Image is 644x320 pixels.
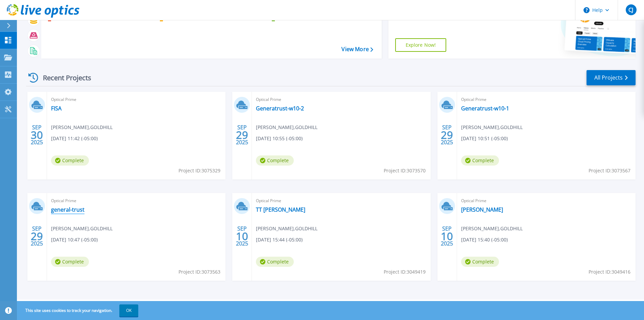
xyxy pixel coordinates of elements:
[256,206,305,213] a: TT [PERSON_NAME]
[461,155,499,166] span: Complete
[51,257,89,267] span: Complete
[395,38,447,52] a: Explore Now!
[461,96,631,103] span: Optical Prime
[384,167,426,174] span: Project ID: 3073570
[256,135,303,142] span: [DATE] 10:55 (-05:00)
[51,155,89,166] span: Complete
[256,197,426,205] span: Optical Prime
[628,7,633,13] span: CJ
[51,105,62,112] a: FISA
[461,257,499,267] span: Complete
[256,225,317,232] span: [PERSON_NAME] , GOLDHILL
[461,206,503,213] a: [PERSON_NAME]
[441,233,453,239] span: 10
[30,224,43,249] div: SEP 2025
[236,132,248,138] span: 29
[51,135,98,142] span: [DATE] 11:42 (-05:00)
[256,155,294,166] span: Complete
[589,268,630,276] span: Project ID: 3049416
[461,105,509,112] a: Generatrust-w10-1
[236,123,248,147] div: SEP 2025
[384,268,426,276] span: Project ID: 3049419
[31,233,43,239] span: 29
[461,197,631,205] span: Optical Prime
[461,124,523,131] span: [PERSON_NAME] , GOLDHILL
[51,225,113,232] span: [PERSON_NAME] , GOLDHILL
[589,167,630,174] span: Project ID: 3073567
[119,304,138,317] button: OK
[51,206,85,213] a: general-trust
[256,236,303,243] span: [DATE] 15:44 (-05:00)
[461,225,523,232] span: [PERSON_NAME] , GOLDHILL
[256,257,294,267] span: Complete
[51,124,113,131] span: [PERSON_NAME] , GOLDHILL
[256,96,426,103] span: Optical Prime
[178,167,220,174] span: Project ID: 3075329
[26,69,100,86] div: Recent Projects
[256,105,304,112] a: Generatrust-w10-2
[51,96,221,103] span: Optical Prime
[236,224,248,249] div: SEP 2025
[51,236,98,243] span: [DATE] 10:47 (-05:00)
[441,132,453,138] span: 29
[19,304,138,317] span: This site uses cookies to track your navigation.
[30,123,43,147] div: SEP 2025
[440,123,453,147] div: SEP 2025
[31,132,43,138] span: 30
[440,224,453,249] div: SEP 2025
[178,268,220,276] span: Project ID: 3073563
[51,197,221,205] span: Optical Prime
[236,233,248,239] span: 10
[256,124,317,131] span: [PERSON_NAME] , GOLDHILL
[341,46,373,52] a: View More
[461,236,508,243] span: [DATE] 15:40 (-05:00)
[587,70,636,85] a: All Projects
[461,135,508,142] span: [DATE] 10:51 (-05:00)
